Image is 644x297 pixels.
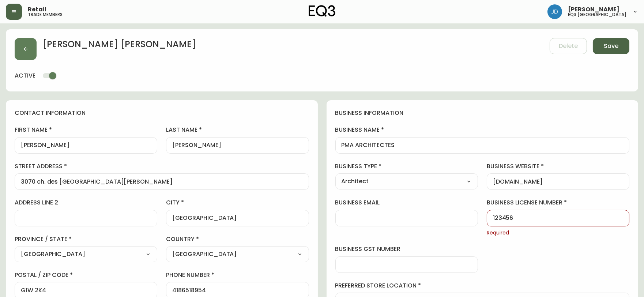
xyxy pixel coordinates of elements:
label: city [166,199,309,207]
h2: [PERSON_NAME] [PERSON_NAME] [42,38,196,54]
label: street address [15,162,309,170]
label: business email [335,199,478,207]
label: last name [166,126,309,134]
label: business website [487,162,629,170]
h4: business information [335,109,630,117]
label: first name [15,126,157,134]
h4: active [15,72,35,80]
button: Save [593,38,629,54]
img: logo [309,5,336,17]
label: preferred store location [335,282,630,290]
span: [PERSON_NAME] [568,7,619,12]
label: phone number [166,271,309,279]
h5: eq3 [GEOGRAPHIC_DATA] [568,12,626,17]
label: province / state [15,235,157,243]
label: address line 2 [15,199,157,207]
span: Retail [28,7,46,12]
label: postal / zip code [15,271,157,279]
span: Required [487,229,629,237]
h4: contact information [15,109,309,117]
input: https://www.designshop.com [493,178,623,185]
span: Save [604,42,618,50]
label: country [166,235,309,243]
img: f07b9737c812aa98c752eabb4ed83364 [547,4,562,19]
label: business gst number [335,245,478,253]
label: business type [335,162,478,170]
label: business name [335,126,630,134]
label: business license number [487,199,629,207]
h5: trade members [28,12,63,17]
